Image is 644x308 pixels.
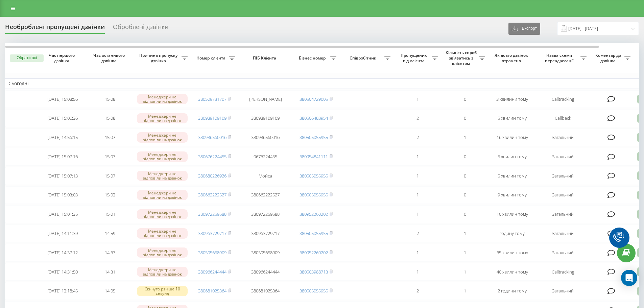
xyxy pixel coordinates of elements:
td: [DATE] 15:07:16 [39,148,86,166]
span: Номер клієнта [194,55,229,61]
a: 380504729005 [300,96,328,102]
td: 1 [441,224,488,242]
a: 380680226926 [198,173,226,179]
td: 15:07 [86,128,134,146]
a: 380972259588 [198,211,226,217]
td: 3 хвилини тому [488,90,536,108]
div: Менеджери не відповіли на дзвінок [137,113,188,123]
span: ПІБ Клієнта [244,55,287,61]
button: Експорт [508,23,540,35]
td: 14:37 [86,244,134,262]
a: 380954841111 [300,153,328,160]
td: [DATE] 15:03:03 [39,186,86,204]
td: 380505658909 [238,244,292,262]
td: 1 [441,128,488,146]
td: Загальний [536,282,590,300]
td: [DATE] 14:31:50 [39,263,86,281]
td: 2 [394,282,441,300]
td: 15:08 [86,109,134,127]
td: 14:05 [86,282,134,300]
td: 2 [394,224,441,242]
td: 1 [394,244,441,262]
td: 2 [394,128,441,146]
div: Скинуто раніше 10 секунд [137,286,188,296]
div: Менеджери не відповіли на дзвінок [137,267,188,277]
td: Мойса [238,167,292,185]
td: 5 хвилин тому [488,167,536,185]
td: 380963729717 [238,224,292,242]
td: Загальний [536,167,590,185]
div: Необроблені пропущені дзвінки [5,23,105,34]
td: 5 хвилин тому [488,109,536,127]
td: [DATE] 15:07:13 [39,167,86,185]
td: [PERSON_NAME] [238,90,292,108]
td: [DATE] 15:08:56 [39,90,86,108]
td: 380662222527 [238,186,292,204]
div: Оброблені дзвінки [113,23,168,34]
span: Час першого дзвінка [44,53,81,63]
td: 380966244444 [238,263,292,281]
a: 380509731707 [198,96,226,102]
td: [DATE] 15:06:36 [39,109,86,127]
div: Менеджери не відповіли на дзвінок [137,132,188,142]
td: [DATE] 14:37:12 [39,244,86,262]
a: 380503988713 [300,269,328,275]
td: [DATE] 13:18:45 [39,282,86,300]
td: Загальний [536,244,590,262]
td: 0 [441,167,488,185]
td: 9 хвилин тому [488,186,536,204]
td: 15:07 [86,167,134,185]
td: 1 [394,148,441,166]
td: Загальний [536,128,590,146]
td: [DATE] 14:56:15 [39,128,86,146]
div: Менеджери не відповіли на дзвінок [137,171,188,181]
a: 380989109109 [198,115,226,121]
td: Загальний [536,224,590,242]
span: Як довго дзвінок втрачено [494,53,530,63]
td: 1 [394,90,441,108]
div: Менеджери не відповіли на дзвінок [137,209,188,219]
a: 380505055955 [300,173,328,179]
td: [DATE] 14:11:39 [39,224,86,242]
td: 2 [394,109,441,127]
span: Коментар до дзвінка [593,53,624,63]
td: 0676224455 [238,148,292,166]
a: 380506483954 [300,115,328,121]
a: 380505055955 [300,230,328,236]
td: 1 [394,167,441,185]
a: 380952260202 [300,250,328,256]
a: 380505658909 [198,250,226,256]
td: 5 хвилин тому [488,148,536,166]
div: Менеджери не відповіли на дзвінок [137,151,188,162]
td: [DATE] 15:01:35 [39,205,86,223]
td: 14:59 [86,224,134,242]
a: 380505055955 [300,192,328,198]
td: 14:31 [86,263,134,281]
td: 15:03 [86,186,134,204]
td: 380972259588 [238,205,292,223]
td: 2 години тому [488,282,536,300]
span: Співробітник [343,55,384,61]
td: Callback [536,109,590,127]
td: 10 хвилин тому [488,205,536,223]
span: Назва схеми переадресації [539,53,580,63]
td: 15:08 [86,90,134,108]
td: 1 [394,263,441,281]
td: 15:01 [86,205,134,223]
a: 380986560016 [198,134,226,140]
a: 380662222527 [198,192,226,198]
a: 380505055955 [300,134,328,140]
div: Менеджери не відповіли на дзвінок [137,94,188,104]
td: 0 [441,148,488,166]
a: 380681025364 [198,288,226,294]
td: 0 [441,109,488,127]
td: 1 [441,263,488,281]
td: 16 хвилин тому [488,128,536,146]
td: 1 [441,282,488,300]
div: Менеджери не відповіли на дзвінок [137,190,188,200]
span: Причина пропуску дзвінка [137,53,182,63]
button: Обрати всі [10,54,44,62]
div: Менеджери не відповіли на дзвінок [137,228,188,238]
td: 0 [441,205,488,223]
div: Менеджери не відповіли на дзвінок [137,247,188,258]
